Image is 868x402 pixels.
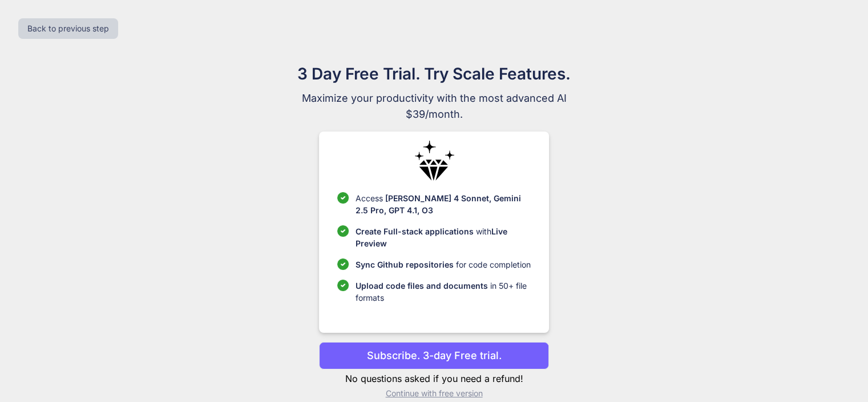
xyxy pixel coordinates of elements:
p: with [356,225,531,249]
p: Access [356,192,531,216]
p: Continue with free version [319,388,549,399]
p: for code completion [356,258,531,270]
p: Subscribe. 3-day Free trial. [367,348,502,363]
p: No questions asked if you need a refund! [319,372,549,385]
img: checklist [337,258,349,270]
p: in 50+ file formats [356,280,531,304]
img: checklist [337,192,349,204]
h1: 3 Day Free Trial. Try Scale Features. [243,62,626,86]
span: [PERSON_NAME] 4 Sonnet, Gemini 2.5 Pro, GPT 4.1, O3 [356,193,521,215]
span: Sync Github repositories [356,260,454,269]
span: Create Full-stack applications [356,226,476,236]
button: Back to previous step [18,18,118,39]
img: checklist [337,225,349,237]
span: Upload code files and documents [356,281,488,290]
span: $39/month. [243,106,626,122]
span: Maximize your productivity with the most advanced AI [243,90,626,106]
img: checklist [337,280,349,291]
button: Subscribe. 3-day Free trial. [319,342,549,369]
